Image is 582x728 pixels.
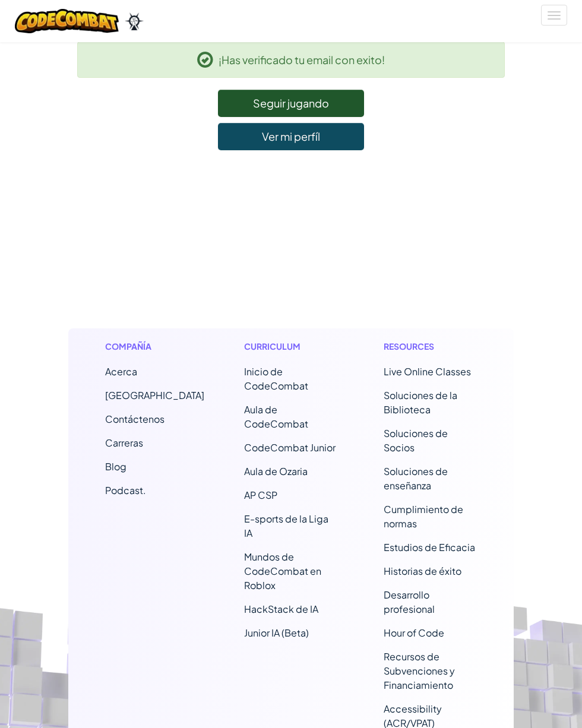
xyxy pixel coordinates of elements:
[384,541,475,553] a: Estudios de Eficacia
[384,588,435,615] a: Desarrollo profesional
[105,340,199,353] h1: Compañía
[384,626,444,639] a: Hour of Code
[244,465,308,477] a: Aula de Ozaria
[244,512,328,539] a: E-sports de la Liga IA
[244,489,277,501] a: AP CSP
[384,503,463,530] a: Cumplimiento de normas
[105,436,143,449] a: Carreras
[105,413,165,425] span: Contáctenos
[244,626,309,639] a: Junior IA (Beta)
[384,565,461,577] a: Historias de éxito
[384,340,477,353] h1: Resources
[384,650,455,691] a: Recursos de Subvenciones y Financiamiento
[219,51,385,68] span: ¡Has verificado tu email con exito!
[244,603,318,615] a: HackStack de IA
[105,460,126,473] a: Blog
[244,340,338,353] h1: Curriculum
[244,441,336,454] a: CodeCombat Junior
[125,12,144,30] img: Ozaria
[105,389,204,401] a: [GEOGRAPHIC_DATA]
[384,427,448,454] a: Soluciones de Socios
[218,90,364,117] a: Seguir jugando
[244,403,308,430] a: Aula de CodeCombat
[244,550,321,591] a: Mundos de CodeCombat en Roblox
[384,365,471,378] a: Live Online Classes
[244,365,308,392] span: Inicio de CodeCombat
[105,484,146,496] a: Podcast.
[218,123,364,150] a: Ver mi perfíl
[384,465,448,492] a: Soluciones de enseñanza
[384,389,457,416] a: Soluciones de la Biblioteca
[105,365,137,378] a: Acerca
[15,9,119,33] img: CodeCombat logo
